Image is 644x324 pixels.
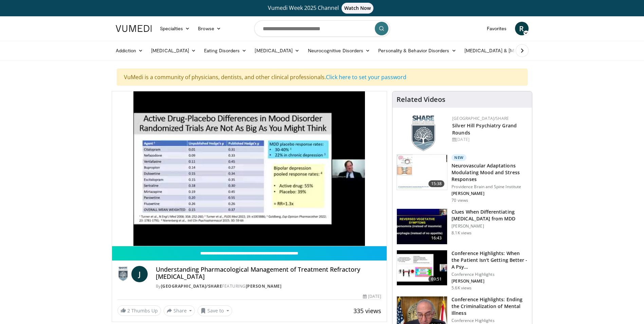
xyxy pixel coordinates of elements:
a: J [131,266,148,282]
p: 70 views [452,198,468,203]
p: [PERSON_NAME] [452,191,528,196]
a: [MEDICAL_DATA] [147,44,200,57]
video-js: Video Player [112,91,387,246]
h4: Related Videos [397,95,445,104]
a: R [515,22,529,35]
a: [PERSON_NAME] [246,283,282,289]
img: 4562edde-ec7e-4758-8328-0659f7ef333d.150x105_q85_crop-smart_upscale.jpg [397,155,447,190]
button: Share [164,305,195,316]
h3: Clues When Differentiating [MEDICAL_DATA] from MDD [452,209,528,222]
span: 69:51 [428,276,445,283]
p: Providence Brain and Spine Institute [452,184,528,190]
span: 2 [127,307,130,314]
div: [DATE] [452,137,527,143]
div: [DATE] [363,293,381,300]
a: 16:43 Clues When Differentiating [MEDICAL_DATA] from MDD [PERSON_NAME] 8.1K views [397,209,528,245]
a: Specialties [156,22,194,35]
input: Search topics, interventions [254,20,390,37]
div: VuMedi is a community of physicians, dentists, and other clinical professionals. [117,69,528,86]
h4: Understanding Pharmacological Management of Treatment Refractory [MEDICAL_DATA] [156,266,382,281]
a: 2 Thumbs Up [117,305,161,316]
p: 5.6K views [452,285,472,291]
a: Neurocognitive Disorders [304,44,374,57]
p: [PERSON_NAME] [452,223,528,229]
img: 4362ec9e-0993-4580-bfd4-8e18d57e1d49.150x105_q85_crop-smart_upscale.jpg [397,250,447,286]
p: Conference Highlights [452,318,528,323]
p: Conference Highlights [452,272,528,277]
a: [MEDICAL_DATA] & [MEDICAL_DATA] [460,44,557,57]
h3: Neurovascular Adaptations Modulating Mood and Stress Responses [452,162,528,183]
a: 69:51 Conference Highlights: When the Patient Isn't Getting Better - A Psy… Conference Highlights... [397,250,528,291]
img: f8aaeb6d-318f-4fcf-bd1d-54ce21f29e87.png.150x105_q85_autocrop_double_scale_upscale_version-0.2.png [411,115,435,151]
div: By FEATURING [156,283,382,289]
img: Silver Hill Hospital/SHARE [117,266,129,282]
h3: Conference Highlights: Ending the Criminalization of Mental Illness [452,296,528,317]
img: a6520382-d332-4ed3-9891-ee688fa49237.150x105_q85_crop-smart_upscale.jpg [397,209,447,244]
span: 335 views [353,307,381,315]
a: Silver Hill Psychiatry Grand Rounds [452,122,517,136]
a: [MEDICAL_DATA] [251,44,303,57]
p: [PERSON_NAME] [452,278,528,284]
p: 8.1K views [452,230,472,236]
a: Browse [194,22,225,35]
a: Vumedi Week 2025 ChannelWatch Now [117,3,528,14]
a: Addiction [112,44,147,57]
a: Personality & Behavior Disorders [374,44,460,57]
h3: Conference Highlights: When the Patient Isn't Getting Better - A Psy… [452,250,528,270]
a: [GEOGRAPHIC_DATA]/SHARE [452,115,509,121]
a: Click here to set your password [326,73,406,81]
span: 16:43 [428,235,445,241]
button: Save to [198,305,232,316]
p: New [452,154,466,161]
a: 15:38 New Neurovascular Adaptations Modulating Mood and Stress Responses Providence Brain and Spi... [397,154,528,203]
a: Eating Disorders [200,44,251,57]
span: Watch Now [342,3,374,14]
a: [GEOGRAPHIC_DATA]/SHARE [161,283,222,289]
img: VuMedi Logo [116,25,152,32]
a: Favorites [483,22,511,35]
span: 15:38 [428,180,445,187]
